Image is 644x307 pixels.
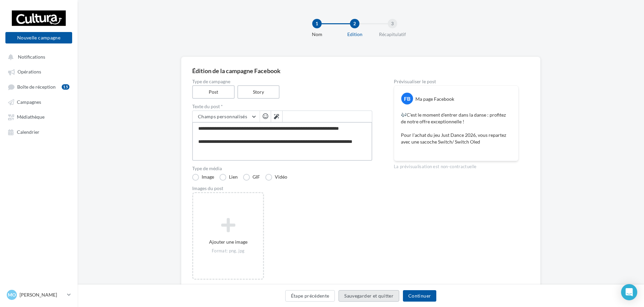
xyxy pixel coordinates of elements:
[312,19,322,28] div: 1
[4,51,71,63] button: Notifications
[350,19,359,28] div: 2
[394,79,519,84] div: Prévisualiser le post
[4,65,74,78] a: Opérations
[17,114,45,120] span: Médiathèque
[18,54,45,60] span: Notifications
[265,174,287,181] label: Vidéo
[339,290,399,302] button: Sauvegarder et quitter
[621,284,637,300] div: Open Intercom Messenger
[17,99,41,105] span: Campagnes
[401,112,511,152] p: 🎶C'est le moment d'entrer dans la danse : profitez de notre offre exceptionnelle ! Pour l'achat d...
[62,84,69,90] div: 15
[403,290,436,302] button: Continuer
[219,174,238,181] label: Lien
[295,31,339,38] div: Nom
[192,166,372,171] label: Type de média
[394,161,519,170] div: La prévisualisation est non-contractuelle
[401,93,413,104] div: FB
[4,81,74,93] a: Boîte de réception15
[237,85,280,99] label: Story
[20,291,64,298] p: [PERSON_NAME]
[193,111,260,122] button: Champs personnalisés
[192,104,372,109] label: Texte du post *
[18,69,41,75] span: Opérations
[415,96,454,102] div: Ma page Facebook
[17,129,39,135] span: Calendrier
[285,290,335,302] button: Étape précédente
[4,96,74,108] a: Campagnes
[4,126,74,138] a: Calendrier
[192,174,214,181] label: Image
[388,19,397,28] div: 3
[8,291,16,298] span: Mo
[5,288,72,301] a: Mo [PERSON_NAME]
[5,32,72,43] button: Nouvelle campagne
[192,79,372,84] label: Type de campagne
[333,31,376,38] div: Edition
[371,31,414,38] div: Récapitulatif
[4,111,74,123] a: Médiathèque
[17,84,56,90] span: Boîte de réception
[192,68,529,74] div: Édition de la campagne Facebook
[198,114,247,119] span: Champs personnalisés
[192,186,372,191] div: Images du post
[243,174,260,181] label: GIF
[192,85,235,99] label: Post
